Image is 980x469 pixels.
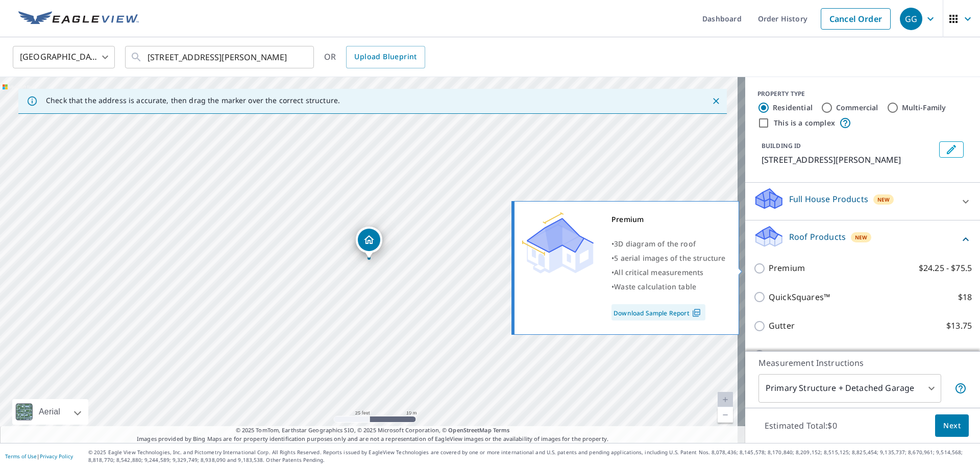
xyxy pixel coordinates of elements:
[821,8,891,30] a: Cancel Order
[148,43,293,71] input: Search by address or latitude-longitude
[5,453,37,460] a: Terms of Use
[756,414,845,437] p: Estimated Total: $0
[13,43,115,71] div: [GEOGRAPHIC_DATA]
[769,291,830,304] p: QuickSquares™
[356,227,382,258] div: Dropped pin, building 1, Residential property, 54 Dennison Ave Binghamton, NY 13901
[762,141,801,150] p: BUILDING ID
[753,187,972,216] div: Full House ProductsNew
[611,265,726,280] div: •
[5,453,73,459] p: |
[954,382,967,394] span: Your report will include the primary structure and a detached garage if one exists.
[919,262,972,275] p: $24.25 - $75.5
[774,118,835,128] label: This is a complex
[769,349,818,361] p: Bid Perfect™
[614,282,696,291] span: Waste calculation table
[614,253,725,263] span: 5 aerial images of the structure
[958,291,972,304] p: $18
[946,319,972,332] p: $13.75
[902,103,946,113] label: Multi-Family
[448,426,491,434] a: OpenStreetMap
[855,233,868,241] span: New
[718,407,733,423] a: Current Level 20, Zoom Out
[611,251,726,265] div: •
[958,349,972,361] p: $18
[757,89,968,98] div: PROPERTY TYPE
[236,426,510,435] span: © 2025 TomTom, Earthstar Geographics SIO, © 2025 Microsoft Corporation, ©
[758,357,967,369] p: Measurement Instructions
[935,414,969,437] button: Next
[758,374,941,403] div: Primary Structure + Detached Garage
[46,96,340,105] p: Check that the address is accurate, then drag the marker over the correct structure.
[611,212,726,227] div: Premium
[522,212,594,274] img: Premium
[943,419,961,432] span: Next
[88,449,975,464] p: © 2025 Eagle View Technologies, Inc. and Pictometry International Corp. All Rights Reserved. Repo...
[762,154,935,166] p: [STREET_ADDRESS][PERSON_NAME]
[773,103,813,113] label: Residential
[611,237,726,251] div: •
[690,308,703,317] img: Pdf Icon
[611,304,705,320] a: Download Sample Report
[40,453,73,460] a: Privacy Policy
[36,399,63,425] div: Aerial
[614,239,696,249] span: 3D diagram of the roof
[18,11,139,27] img: EV Logo
[614,267,703,277] span: All critical measurements
[493,426,510,434] a: Terms
[611,280,726,294] div: •
[354,51,416,63] span: Upload Blueprint
[753,225,972,254] div: Roof ProductsNew
[939,141,964,158] button: Edit building 1
[718,392,733,407] a: Current Level 20, Zoom In Disabled
[709,94,723,108] button: Close
[789,231,846,243] p: Roof Products
[877,195,890,204] span: New
[769,319,795,332] p: Gutter
[836,103,878,113] label: Commercial
[324,46,425,68] div: OR
[769,262,805,275] p: Premium
[789,193,868,205] p: Full House Products
[346,46,425,68] a: Upload Blueprint
[12,399,88,425] div: Aerial
[900,8,922,30] div: GG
